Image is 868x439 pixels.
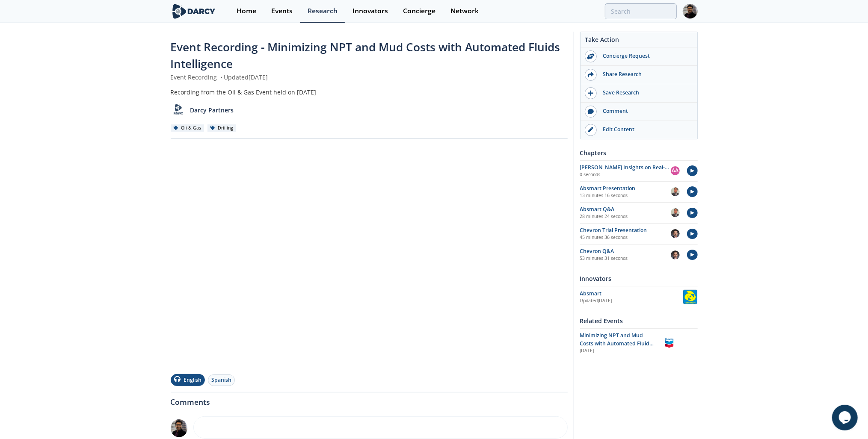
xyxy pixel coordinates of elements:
[237,8,256,15] div: Home
[597,71,693,78] div: Share Research
[687,208,698,218] img: play-chapters.svg
[671,250,680,259] img: 0796ef69-b90a-4e68-ba11-5d0191a10bb8
[597,107,693,115] div: Comment
[580,247,671,255] div: Chevron Q&A
[171,374,205,386] button: English
[207,124,237,132] div: Drilling
[580,206,671,213] div: Absmart Q&A
[580,298,683,304] div: Updated [DATE]
[219,73,224,81] span: •
[171,145,568,368] iframe: vimeo
[271,8,293,15] div: Events
[580,255,671,262] p: 53 minutes 31 seconds
[580,271,698,286] div: Innovators
[605,3,677,19] input: Advanced Search
[171,4,217,19] img: logo-wide.svg
[580,164,671,171] div: [PERSON_NAME] Insights on Real-time fluid monitoring
[687,165,698,176] img: play-chapters.svg
[832,405,859,430] iframe: chat widget
[190,106,234,115] p: Darcy Partners
[683,289,698,304] img: Absmart
[171,88,568,97] div: Recording from the Oil & Gas Event held on [DATE]
[580,313,698,328] div: Related Events
[683,4,698,19] img: Profile
[671,166,680,175] div: AA
[580,185,671,192] div: Absmart Presentation
[580,332,654,355] span: Minimizing NPT and Mud Costs with Automated Fluids Intelligence
[671,187,680,196] img: f391ab45-d698-4384-b787-576124f63af6
[171,124,204,132] div: Oil & Gas
[580,332,698,354] a: Minimizing NPT and Mud Costs with Automated Fluids Intelligence [DATE] Chevron
[580,234,671,241] p: 45 minutes 36 seconds
[580,290,683,298] div: Absmart
[671,229,680,238] img: 0796ef69-b90a-4e68-ba11-5d0191a10bb8
[580,227,671,234] div: Chevron Trial Presentation
[687,250,698,260] img: play-chapters.svg
[580,145,698,160] div: Chapters
[581,35,697,47] div: Take Action
[171,73,568,82] div: Event Recording Updated [DATE]
[353,8,388,15] div: Innovators
[580,171,671,178] p: 0 seconds
[208,374,235,386] button: Spanish
[308,8,338,15] div: Research
[403,8,435,15] div: Concierge
[580,289,698,304] a: Absmart Updated[DATE] Absmart
[597,89,693,97] div: Save Research
[580,213,671,220] p: 28 minutes 24 seconds
[171,392,568,406] div: Comments
[171,39,560,71] span: Event Recording - Minimizing NPT and Mud Costs with Automated Fluids Intelligence
[580,348,656,354] div: [DATE]
[671,208,680,217] img: f391ab45-d698-4384-b787-576124f63af6
[597,52,693,60] div: Concierge Request
[687,229,698,239] img: play-chapters.svg
[580,192,671,199] p: 13 minutes 16 seconds
[687,186,698,197] img: play-chapters.svg
[450,8,479,15] div: Network
[597,126,693,133] div: Edit Content
[581,121,697,139] a: Edit Content
[171,419,188,437] img: 92797456-ae33-4003-90ad-aa7d548e479e
[662,336,677,351] img: Chevron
